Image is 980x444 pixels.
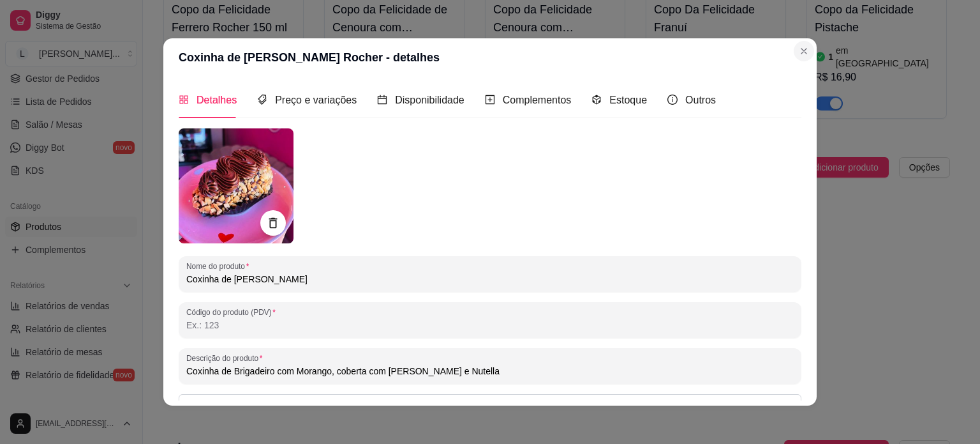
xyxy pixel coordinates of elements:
[197,95,237,105] span: Detalhes
[591,95,602,105] span: code-sandbox
[685,95,716,105] span: Outros
[186,273,794,286] input: Nome do produto
[503,95,572,105] span: Complementos
[186,307,280,318] label: Código do produto (PDV)
[275,95,357,105] span: Preço e variações
[179,95,189,105] span: appstore
[667,95,678,105] span: info-circle
[186,353,267,364] label: Descrição do produto
[163,38,817,77] header: Coxinha de [PERSON_NAME] Rocher - detalhes
[395,95,464,105] span: Disponibilidade
[794,41,814,61] button: Close
[609,95,647,105] span: Estoque
[257,95,267,105] span: tags
[186,365,794,378] input: Descrição do produto
[485,95,495,105] span: plus-square
[186,261,253,272] label: Nome do produto
[179,128,293,243] img: produto
[186,319,794,332] input: Código do produto (PDV)
[377,95,387,105] span: calendar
